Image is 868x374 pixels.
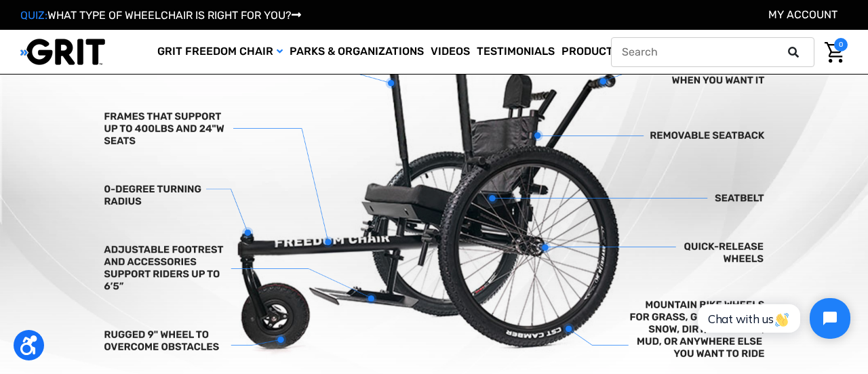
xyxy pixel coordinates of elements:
[20,9,301,22] a: QUIZ:WHAT TYPE OF WHEELCHAIR IS RIGHT FOR YOU?
[814,38,848,66] a: Cart with 0 items
[286,30,427,74] a: Parks & Organizations
[683,287,862,350] iframe: Tidio Chat
[154,30,286,74] a: GRIT Freedom Chair
[558,30,633,74] a: Products
[186,56,259,68] span: Phone Number
[20,9,47,22] span: QUIZ:
[633,30,717,74] a: Learn More
[825,42,844,63] img: Cart
[611,37,814,67] input: Search
[768,8,837,21] a: Account
[20,38,105,66] img: GRIT All-Terrain Wheelchair and Mobility Equipment
[473,30,558,74] a: Testimonials
[427,30,473,74] a: Videos
[834,38,848,51] span: 0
